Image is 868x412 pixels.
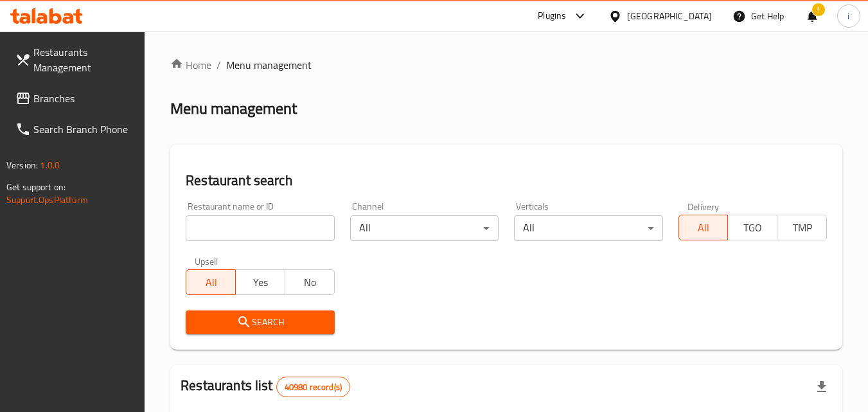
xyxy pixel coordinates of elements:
label: Delivery [687,202,720,211]
button: All [186,269,236,295]
input: Search for restaurant name or ID.. [186,215,334,241]
div: [GEOGRAPHIC_DATA] [627,9,712,23]
span: Branches [33,91,135,106]
span: 40980 record(s) [277,381,350,393]
span: Get support on: [6,179,66,195]
span: All [684,219,723,237]
span: Yes [241,273,280,292]
button: Search [186,310,334,334]
span: Restaurants Management [33,44,135,75]
span: No [290,273,330,292]
div: Plugins [538,8,566,24]
button: All [678,215,729,240]
li: / [217,57,221,73]
span: Search Branch Phone [33,121,135,137]
div: Total records count [276,377,350,397]
a: Home [170,57,211,73]
a: Branches [5,83,145,114]
div: All [514,215,662,241]
span: 1.0.0 [40,157,60,174]
button: TGO [727,215,777,240]
label: Upsell [195,256,218,265]
span: TGO [733,219,772,237]
a: Support.OpsPlatform [6,192,88,208]
a: Search Branch Phone [5,114,145,145]
div: Export file [806,372,837,402]
span: TMP [783,219,822,237]
span: All [191,273,231,292]
nav: breadcrumb [170,57,842,73]
span: Search [196,314,324,330]
button: No [285,269,335,295]
button: TMP [777,215,827,240]
span: Version: [6,157,38,174]
button: Yes [235,269,285,295]
h2: Restaurant search [186,171,827,190]
span: Menu management [226,57,312,73]
a: Restaurants Management [5,37,145,83]
h2: Restaurants list [181,376,350,397]
div: All [350,215,499,241]
span: i [847,9,849,23]
h2: Menu management [170,98,297,119]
